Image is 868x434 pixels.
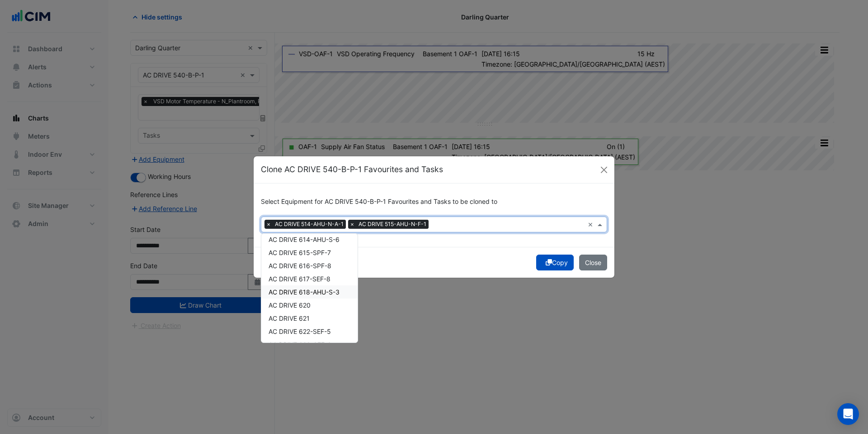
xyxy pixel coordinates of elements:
[348,220,356,229] span: ×
[597,163,611,177] button: Close
[269,275,330,283] span: AC DRIVE 617-SEF-8
[536,255,574,270] button: Copy
[264,220,273,229] span: ×
[261,233,358,343] ng-dropdown-panel: Options list
[261,164,443,175] h5: Clone AC DRIVE 540-B-P-1 Favourites and Tasks
[269,341,331,348] span: AC DRIVE 623-SEF-6
[269,288,340,296] span: AC DRIVE 618-AHU-S-3
[269,328,331,335] span: AC DRIVE 622-SEF-5
[273,220,346,229] span: AC DRIVE 514-AHU-N-A-1
[269,262,331,270] span: AC DRIVE 616-SPF-8
[269,249,331,256] span: AC DRIVE 615-SPF-7
[579,255,607,270] button: Close
[269,314,310,322] span: AC DRIVE 621
[588,220,595,229] span: Clear
[261,198,607,206] h6: Select Equipment for AC DRIVE 540-B-P-1 Favourites and Tasks to be cloned to
[837,403,859,425] div: Open Intercom Messenger
[269,301,311,309] span: AC DRIVE 620
[356,220,429,229] span: AC DRIVE 515-AHU-N-F-1
[269,236,340,243] span: AC DRIVE 614-AHU-S-6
